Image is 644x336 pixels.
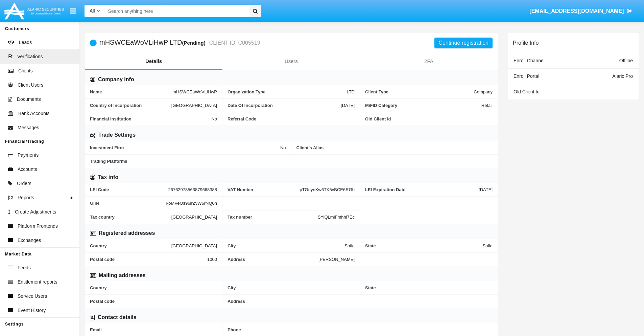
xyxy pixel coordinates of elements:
[90,243,171,248] span: Country
[90,187,168,192] span: LEI Code
[228,215,318,220] span: Tax number
[318,257,355,262] span: [PERSON_NAME]
[341,103,355,108] span: [DATE]
[18,194,34,201] span: Reports
[18,223,58,230] span: Platform Frontends
[344,243,355,248] span: Sofia
[171,214,217,220] span: [GEOGRAPHIC_DATA]
[98,131,136,139] h6: Trade Settings
[300,187,355,192] span: pTGnynKw6TK5vBCE6RGb
[99,272,146,279] h6: Mailing addresses
[612,73,633,79] span: Alaric Pro
[90,257,207,262] span: Postal code
[365,285,493,290] span: State
[90,89,172,94] span: Name
[171,103,217,108] span: [GEOGRAPHIC_DATA]
[18,307,46,314] span: Event History
[90,103,171,108] span: Country of Incorporation
[90,214,171,220] span: Tax country
[207,257,217,262] span: 1000
[360,53,498,69] a: 2FA
[18,293,47,300] span: Service Users
[182,39,208,47] div: (Pending)
[228,103,341,108] span: Date Of Incorporation
[228,299,355,304] span: Address
[526,2,636,21] a: [EMAIL_ADDRESS][DOMAIN_NAME]
[318,215,355,220] span: SYiQLmiFmhhi7Ec
[85,53,222,69] a: Details
[514,58,545,63] span: Enroll Channel
[98,314,137,321] h6: Contact details
[228,257,318,262] span: Address
[365,116,493,121] span: Old Client Id
[90,327,217,332] span: Email
[228,243,344,248] span: City
[90,116,211,121] span: Financial Institution
[18,264,31,271] span: Feeds
[347,89,355,94] span: LTD
[365,103,481,108] span: MiFID Category
[171,243,217,248] span: [GEOGRAPHIC_DATA]
[479,187,493,192] span: [DATE]
[99,229,155,237] h6: Registered addresses
[18,124,39,131] span: Messages
[514,89,540,94] span: Old Client Id
[90,299,217,304] span: Postal code
[18,82,43,89] span: Client Users
[474,89,493,94] span: Company
[90,145,280,150] span: Investment Firm
[90,159,493,164] span: Trading Platforms
[85,7,105,15] a: All
[90,8,95,14] span: All
[98,76,134,83] h6: Company info
[3,1,65,21] img: Logo image
[19,39,32,46] span: Leads
[90,201,166,206] span: GIIN
[18,67,33,74] span: Clients
[98,174,118,181] h6: Tax info
[18,166,37,173] span: Accounts
[17,53,43,60] span: Verifications
[529,8,624,14] span: [EMAIL_ADDRESS][DOMAIN_NAME]
[280,145,286,150] span: No
[18,278,57,286] span: Entitlement reports
[228,327,355,332] span: Phone
[208,40,260,46] small: CLIENT ID: C005519
[18,110,50,117] span: Bank Accounts
[99,39,260,47] h5: mHSWCEaWoVLiHwP LTD
[434,38,493,48] button: Continue registration
[228,89,347,94] span: Organization Type
[228,116,355,121] span: Referral Code
[228,187,300,192] span: VAT Number
[17,96,41,103] span: Documents
[18,237,41,244] span: Exchanges
[513,40,539,46] h6: Profile Info
[228,285,355,290] span: City
[211,116,217,121] span: No
[296,145,493,150] span: Client’s Alias
[17,180,31,187] span: Orders
[365,187,479,192] span: LEI Expiration Date
[172,89,217,94] span: mHSWCEaWoVLiHwP
[168,187,217,192] span: 26762978563879668388
[90,285,217,290] span: Country
[15,208,56,216] span: Create Adjustments
[166,201,217,206] span: koMVeOs96irZvW6rNQ0n
[481,103,493,108] span: Retail
[514,73,539,79] span: Enroll Portal
[365,89,474,94] span: Client Type
[365,243,482,248] span: State
[222,53,360,69] a: Users
[619,58,633,63] span: Offline
[105,5,247,17] input: Search
[482,243,493,248] span: Sofia
[18,152,39,159] span: Payments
